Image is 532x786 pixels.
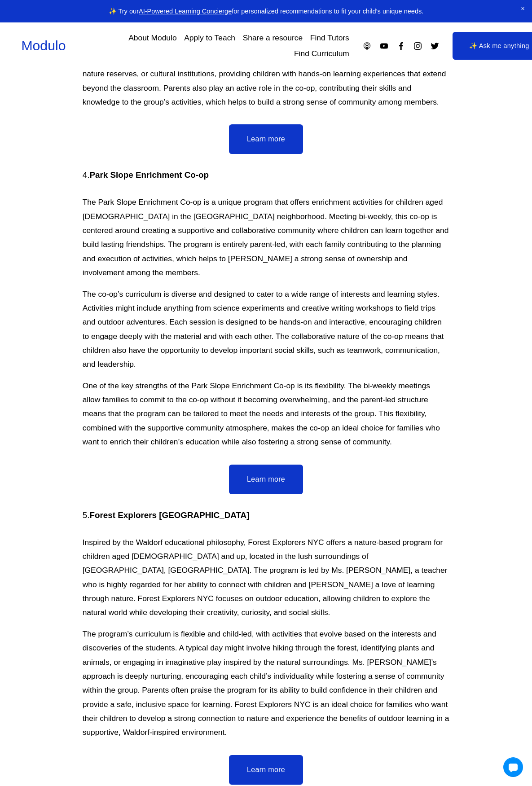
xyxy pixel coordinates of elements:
[243,30,303,46] a: Share a resource
[83,169,450,181] h4: 4.
[83,627,450,740] p: The program’s curriculum is flexible and child-led, with activities that evolve based on the inte...
[413,41,422,51] a: Instagram
[83,509,450,521] h4: 5.
[89,510,249,520] strong: Forest Explorers [GEOGRAPHIC_DATA]
[83,536,450,620] p: Inspired by the Waldorf educational philosophy, Forest Explorers NYC offers a nature-based progra...
[229,124,303,154] a: Learn more
[83,287,450,372] p: The co-op’s curriculum is diverse and designed to cater to a wide range of interests and learning...
[83,379,450,449] p: One of the key strengths of the Park Slope Enrichment Co-op is its flexibility. The bi-weekly mee...
[430,41,440,51] a: Twitter
[396,41,406,51] a: Facebook
[229,465,303,494] a: Learn more
[229,755,303,785] a: Learn more
[139,8,232,15] a: AI-Powered Learning Concierge
[21,38,66,53] a: Modulo
[379,41,389,51] a: YouTube
[184,30,235,46] a: Apply to Teach
[89,170,209,180] strong: Park Slope Enrichment Co-op
[362,41,372,51] a: Apple Podcasts
[310,30,349,46] a: Find Tutors
[83,195,450,280] p: The Park Slope Enrichment Co-op is a unique program that offers enrichment activities for childre...
[294,46,349,61] a: Find Curriculum
[128,30,176,46] a: About Modulo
